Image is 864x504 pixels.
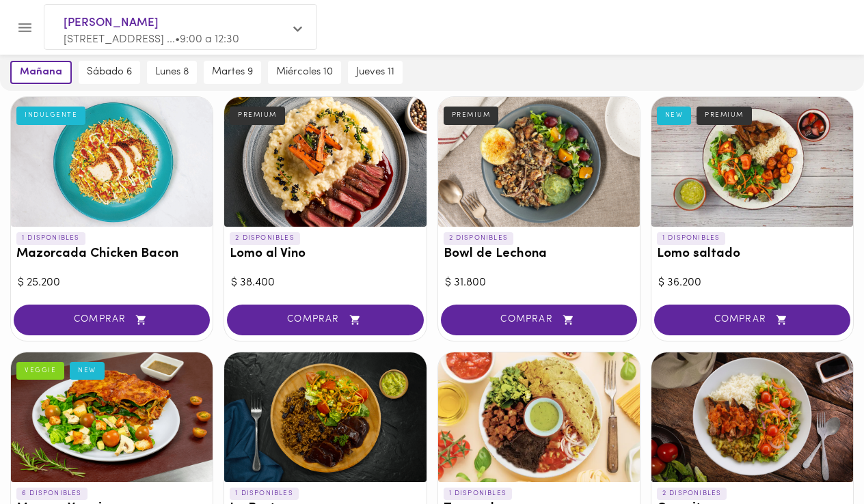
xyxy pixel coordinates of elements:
p: 1 DISPONIBLES [16,232,85,244]
button: lunes 8 [147,61,197,84]
button: COMPRAR [654,305,850,335]
span: mañana [20,66,62,79]
span: sábado 6 [87,66,132,79]
h3: Lomo al Vino [230,247,420,262]
div: PREMIUM [697,107,752,124]
iframe: Messagebird Livechat Widget [785,425,850,490]
div: Lomo al Vino [224,97,426,227]
p: 1 DISPONIBLES [444,488,513,500]
p: 2 DISPONIBLES [230,232,300,244]
p: 1 DISPONIBLES [657,232,726,244]
button: miércoles 10 [268,61,341,84]
div: Tacos al Pastor [438,352,640,482]
span: [PERSON_NAME] [64,14,284,32]
p: 2 DISPONIBLES [657,488,727,500]
div: Musaca Veggie [11,352,213,482]
div: La Posta [224,352,426,482]
div: Lomo saltado [651,97,853,227]
span: lunes 8 [155,66,189,79]
button: COMPRAR [227,305,423,335]
p: 6 DISPONIBLES [16,488,87,500]
div: Mazorcada Chicken Bacon [11,97,213,227]
div: $ 25.200 [18,275,206,291]
div: NEW [70,362,105,380]
button: Menu [8,11,42,44]
div: PREMIUM [444,107,499,124]
button: mañana [10,61,72,84]
p: 2 DISPONIBLES [444,232,514,244]
button: COMPRAR [441,305,637,335]
div: $ 36.200 [658,275,846,291]
button: martes 9 [204,61,261,84]
div: VEGGIE [16,362,64,380]
p: 1 DISPONIBLES [230,488,299,500]
h3: Lomo saltado [657,247,848,262]
span: COMPRAR [244,314,406,326]
span: martes 9 [212,66,253,79]
div: $ 38.400 [231,275,419,291]
div: NEW [657,107,692,124]
button: sábado 6 [79,61,140,84]
span: [STREET_ADDRESS] ... • 9:00 a 12:30 [64,34,239,45]
div: PREMIUM [230,107,285,124]
div: INDULGENTE [16,107,85,124]
span: COMPRAR [458,314,620,326]
h3: Mazorcada Chicken Bacon [16,247,207,262]
span: COMPRAR [671,314,833,326]
div: Caserito [651,352,853,482]
h3: Bowl de Lechona [444,247,634,262]
button: jueves 11 [348,61,403,84]
button: COMPRAR [14,305,210,335]
div: $ 31.800 [445,275,633,291]
span: jueves 11 [356,66,394,79]
div: Bowl de Lechona [438,97,640,227]
span: COMPRAR [31,314,193,326]
span: miércoles 10 [276,66,333,79]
